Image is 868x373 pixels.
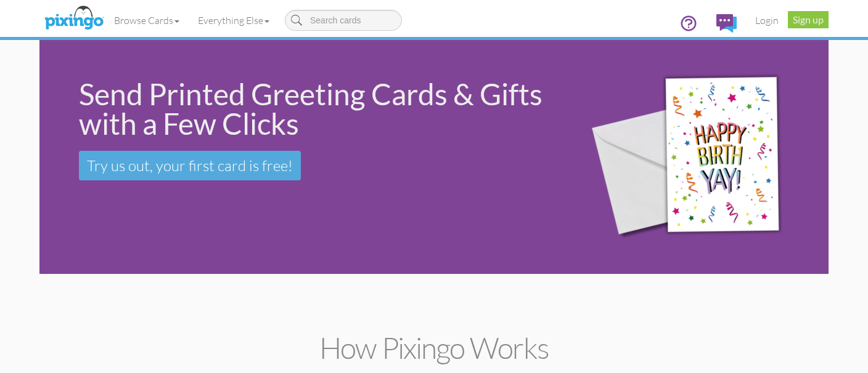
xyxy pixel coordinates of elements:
[61,332,807,364] h2: How Pixingo works
[105,5,189,36] a: Browse Cards
[746,5,788,36] a: Login
[79,151,301,180] a: Try us out, your first card is free!
[41,3,107,34] img: pixingo logo
[79,79,555,138] div: Send Printed Greeting Cards & Gifts with a Few Clicks
[573,43,825,271] img: 942c5090-71ba-4bfc-9a92-ca782dcda692.png
[189,5,279,36] a: Everything Else
[788,11,829,28] a: Sign up
[716,14,737,33] img: comments.svg
[87,156,293,175] span: Try us out, your first card is free!
[285,10,402,31] input: Search cards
